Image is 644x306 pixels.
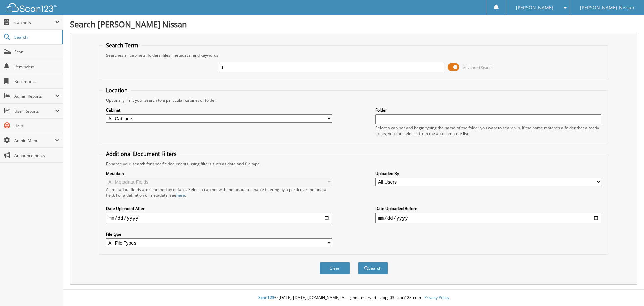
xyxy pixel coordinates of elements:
[176,192,185,198] a: here
[103,42,142,49] legend: Search Term
[463,65,493,70] span: Advanced Search
[14,138,55,143] span: Admin Menu
[14,93,55,99] span: Admin Reports
[14,123,60,129] span: Help
[516,6,553,10] span: [PERSON_NAME]
[375,206,601,211] label: Date Uploaded Before
[320,262,350,274] button: Clear
[103,52,605,58] div: Searches all cabinets, folders, files, metadata, and keywords
[103,87,131,94] legend: Location
[14,79,60,84] span: Bookmarks
[580,6,634,10] span: [PERSON_NAME] Nissan
[103,150,180,158] legend: Additional Document Filters
[14,108,55,114] span: User Reports
[258,295,274,300] span: Scan123
[14,64,60,70] span: Reminders
[358,262,388,274] button: Search
[14,34,59,40] span: Search
[70,18,637,30] h1: Search [PERSON_NAME] Nissan
[106,231,332,237] label: File type
[106,213,332,223] input: start
[14,19,55,25] span: Cabinets
[14,152,60,158] span: Announcements
[375,125,601,136] div: Select a cabinet and begin typing the name of the folder you want to search in. If the name match...
[106,206,332,211] label: Date Uploaded After
[375,213,601,223] input: end
[7,3,57,12] img: scan123-logo-white.svg
[375,107,601,113] label: Folder
[103,161,605,167] div: Enhance your search for specific documents using filters such as date and file type.
[63,290,644,306] div: © [DATE]-[DATE] [DOMAIN_NAME]. All rights reserved | appg03-scan123-com |
[610,274,644,306] iframe: Chat Widget
[106,187,332,198] div: All metadata fields are searched by default. Select a cabinet with metadata to enable filtering b...
[106,107,332,113] label: Cabinet
[103,97,605,103] div: Optionally limit your search to a particular cabinet or folder
[424,295,449,300] a: Privacy Policy
[14,49,60,55] span: Scan
[375,171,601,176] label: Uploaded By
[106,171,332,176] label: Metadata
